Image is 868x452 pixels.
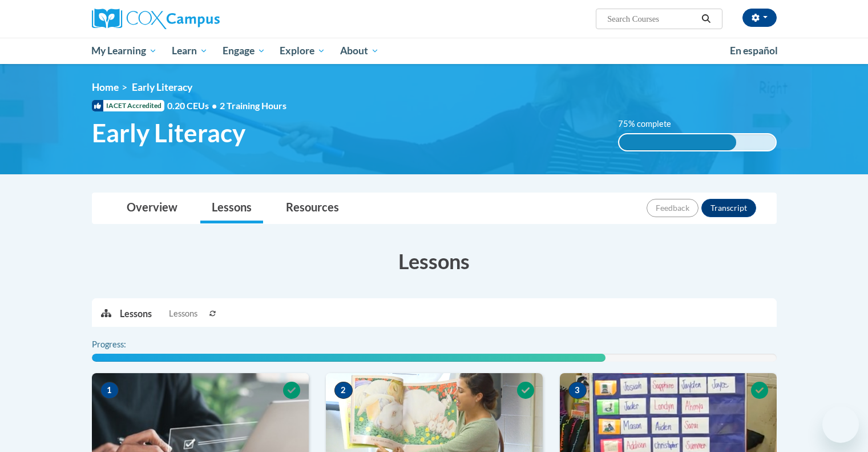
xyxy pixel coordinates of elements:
[75,38,794,64] div: Main menu
[169,307,197,320] span: Lessons
[92,9,220,29] img: Cox Campus
[92,9,309,29] a: Cox Campus
[606,12,697,26] input: Search Courses
[200,193,263,223] a: Lessons
[618,118,684,130] label: 75% complete
[701,199,756,217] button: Transcript
[120,307,152,320] p: Lessons
[84,38,165,64] a: My Learning
[92,338,158,351] label: Progress:
[115,193,189,223] a: Overview
[164,38,215,64] a: Learn
[100,382,119,399] span: 1
[92,247,777,275] h3: Lessons
[274,193,350,223] a: Resources
[697,12,714,26] button: Search
[742,9,777,27] button: Account Settings
[212,100,217,111] span: •
[92,81,119,93] a: Home
[92,118,245,148] span: Early Literacy
[132,81,192,93] span: Early Literacy
[215,38,273,64] a: Engage
[340,44,379,58] span: About
[619,134,736,150] div: 75% complete
[333,38,386,64] a: About
[822,406,859,443] iframe: Button to launch messaging window
[730,45,778,57] span: En español
[167,99,220,112] span: 0.20 CEUs
[272,38,333,64] a: Explore
[568,382,587,399] span: 3
[220,100,286,111] span: 2 Training Hours
[223,44,265,58] span: Engage
[280,44,325,58] span: Explore
[172,44,208,58] span: Learn
[722,39,785,63] a: En español
[91,44,157,58] span: My Learning
[647,199,699,217] button: Feedback
[334,382,353,399] span: 2
[92,100,164,111] span: IACET Accredited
